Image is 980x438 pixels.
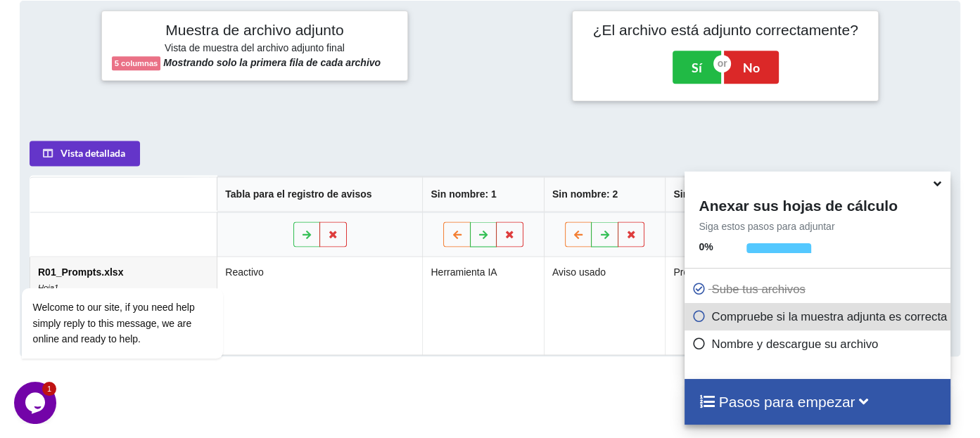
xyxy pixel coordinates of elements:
[14,209,267,375] iframe: widget de chat
[711,310,947,323] font: Compruebe si la muestra adjunta es correcta
[673,51,721,83] button: Sí
[674,189,739,200] font: Sin nombre: 3
[163,57,381,68] font: Mostrando solo la primera fila de cada archivo
[431,266,497,278] font: Herramienta IA
[593,22,858,38] font: ¿El archivo está adjunto correctamente?
[165,22,343,38] font: Muestra de archivo adjunto
[115,59,158,67] font: 5 columnas
[552,189,618,200] font: Sin nombre: 2
[704,241,713,252] font: %
[552,266,606,278] font: Aviso usado
[674,266,758,278] font: Producto generado
[431,189,497,200] font: Sin nombre: 1
[711,283,805,296] font: Sube tus archivos
[165,42,345,53] font: Vista de muestra del archivo adjunto final
[699,241,704,252] font: 0
[225,189,371,200] font: Tabla para el registro de avisos
[711,337,878,351] font: Nombre y descargue su archivo
[61,147,125,159] font: Vista detallada
[743,60,760,75] font: No
[724,51,779,83] button: No
[699,221,834,232] font: Siga estos pasos para adjuntar
[692,60,702,75] font: Sí
[699,198,897,214] font: Anexar sus hojas de cálculo
[14,382,59,424] iframe: widget de chat
[30,141,140,166] button: Vista detallada
[719,394,855,410] font: Pasos para empezar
